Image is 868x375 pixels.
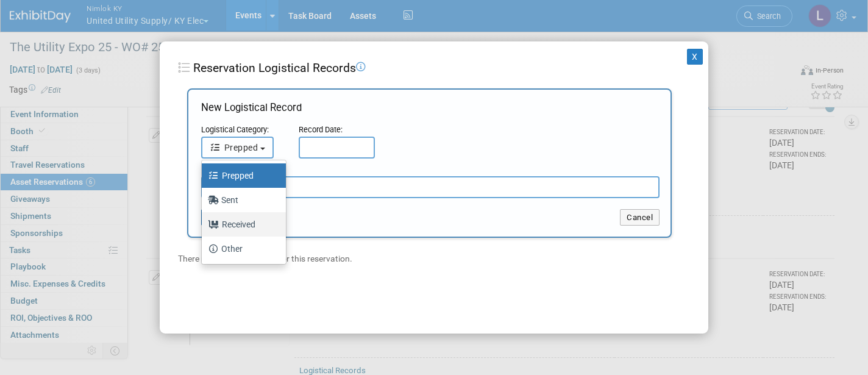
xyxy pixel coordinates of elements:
[201,163,660,176] div: Notes:
[201,124,290,137] div: Logistical Category:
[178,254,352,263] span: There no logistical records for this reservation.
[210,143,258,152] span: Prepped
[208,215,274,234] label: Received
[201,137,274,159] button: Prepped
[299,124,375,137] div: Record Date:
[687,49,703,65] button: X
[208,239,274,259] label: Other
[620,209,660,226] button: Cancel
[208,166,274,185] label: Prepped
[201,101,660,124] div: New Logistical Record
[208,190,274,210] label: Sent
[178,60,681,77] div: Reservation Logistical Records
